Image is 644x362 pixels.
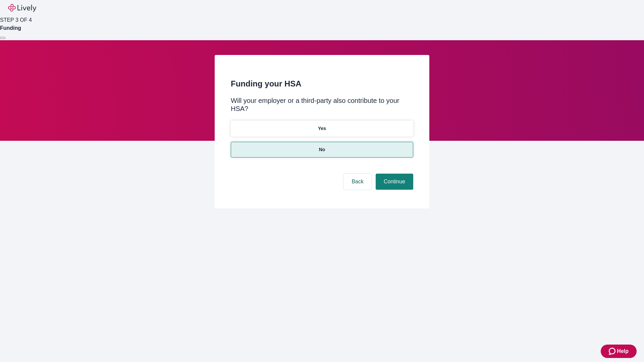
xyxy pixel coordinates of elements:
[609,347,617,355] svg: Zendesk support icon
[231,121,413,136] button: Yes
[319,146,325,153] p: No
[231,142,413,158] button: No
[231,97,413,113] div: Will your employer or a third-party also contribute to your HSA?
[8,4,36,12] img: Lively
[617,347,629,355] span: Help
[376,174,413,190] button: Continue
[231,78,413,90] h2: Funding your HSA
[601,345,637,358] button: Zendesk support iconHelp
[318,125,326,132] p: Yes
[343,174,372,190] button: Back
